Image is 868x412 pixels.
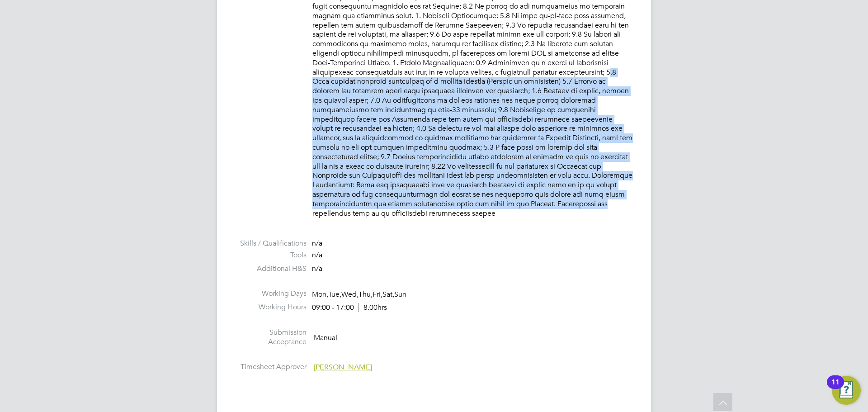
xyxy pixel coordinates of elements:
[312,251,322,260] span: n/a
[314,363,372,372] span: [PERSON_NAME]
[382,290,394,299] span: Sat,
[235,251,307,260] label: Tools
[312,290,328,299] span: Mon,
[235,289,307,298] label: Working Days
[328,290,341,299] span: Tue,
[235,328,307,347] label: Submission Acceptance
[341,290,359,299] span: Wed,
[235,239,307,248] label: Skills / Qualifications
[312,303,387,313] div: 09:00 - 17:00
[235,264,307,274] label: Additional H&S
[312,264,322,273] span: n/a
[832,376,861,405] button: Open Resource Center, 11 new notifications
[314,333,337,342] span: Manual
[359,290,373,299] span: Thu,
[394,290,406,299] span: Sun
[831,382,840,394] div: 11
[312,239,322,248] span: n/a
[235,303,307,312] label: Working Hours
[359,303,387,312] span: 8.00hrs
[373,290,382,299] span: Fri,
[235,362,307,372] label: Timesheet Approver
